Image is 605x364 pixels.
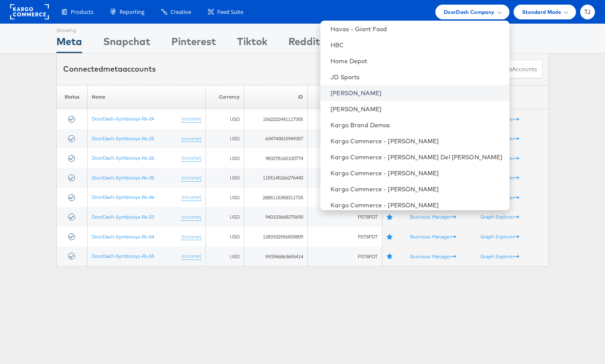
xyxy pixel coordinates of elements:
td: USD [205,227,244,247]
a: DoorDash-Symbiosys-Rx-35 [92,174,154,181]
a: [PERSON_NAME] [330,105,502,113]
th: Name [88,85,205,109]
div: Connected accounts [63,64,156,75]
td: UTC [308,188,382,208]
td: USD [205,109,244,129]
th: Status [56,85,88,109]
td: America/Los_Angeles [308,168,382,188]
span: meta [103,64,123,74]
a: Home Depot [330,57,502,65]
a: (rename) [181,135,201,142]
th: Currency [205,85,244,109]
td: USD [205,148,244,168]
a: (rename) [181,253,201,260]
a: [PERSON_NAME] [330,89,502,97]
td: 593346863655414 [244,246,308,266]
div: Showing [56,24,82,34]
a: Business Manager [410,233,456,240]
a: Kargo Commerce - [PERSON_NAME] [330,169,502,177]
td: America/Los_Angeles [308,109,382,129]
a: (rename) [181,214,201,221]
td: PST8PDT [308,207,382,227]
td: PST8PDT [308,227,382,247]
th: ID [244,85,308,109]
th: Timezone [308,85,382,109]
a: HBC [330,41,502,49]
a: Havas - Giant Food [330,25,502,33]
a: DoorDash-Symbiosys-Rx-46 [92,194,154,200]
td: 1283332556503809 [244,227,308,247]
td: 1562222441117355 [244,109,308,129]
a: JD Sports [330,73,502,81]
a: Graph Explorer [480,253,519,260]
td: 940103668275690 [244,207,308,227]
a: Graph Explorer [480,233,519,240]
a: (rename) [181,233,201,241]
td: USD [205,207,244,227]
a: DoorDash-Symbiosys-Rx-55 [92,253,154,259]
a: (rename) [181,174,201,182]
span: Standard Mode [522,8,561,16]
td: America/Los_Angeles [308,148,382,168]
div: Reddit [288,34,320,53]
td: PST8PDT [308,246,382,266]
a: Kargo Commerce - [PERSON_NAME] [330,201,502,209]
span: Feed Suite [217,8,243,16]
td: USD [205,168,244,188]
a: Kargo Brand Demos [330,121,502,129]
a: DoorDash-Symbiosys-Rx-53 [92,214,154,220]
td: 634743815949357 [244,129,308,149]
td: USD [205,246,244,266]
a: DoorDash-Symbiosys-Rx-24 [92,115,154,122]
a: Kargo Commerce - [PERSON_NAME] [330,137,502,145]
div: Pinterest [171,34,216,53]
a: Kargo Commerce - [PERSON_NAME] [330,185,502,193]
span: Creative [171,8,191,16]
div: Meta [56,34,82,53]
a: Business Manager [410,214,456,220]
a: DoorDash-Symbiosys-Rx-25 [92,135,154,142]
a: DoorDash-Symbiosys-Rx-54 [92,233,154,240]
span: DoorDash Company [444,8,495,16]
div: Snapchat [103,34,150,53]
a: Kargo Commerce - [PERSON_NAME] Del [PERSON_NAME] [330,153,502,161]
span: Reporting [120,8,144,16]
div: Tiktok [237,34,267,53]
span: TJ [584,9,591,15]
span: Products [71,8,93,16]
td: 1155145266276440 [244,168,308,188]
td: 983278160100774 [244,148,308,168]
a: Graph Explorer [480,214,519,220]
a: (rename) [181,194,201,201]
td: America/Los_Angeles [308,129,382,149]
a: (rename) [181,115,201,123]
td: USD [205,188,244,208]
a: DoorDash-Symbiosys-Rx-26 [92,155,154,161]
a: Business Manager [410,253,456,260]
td: USD [205,129,244,149]
td: 2885115358311725 [244,188,308,208]
a: (rename) [181,155,201,162]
